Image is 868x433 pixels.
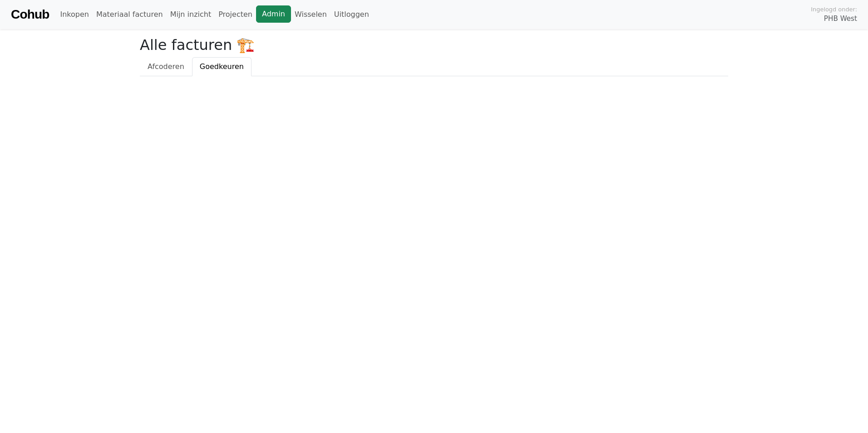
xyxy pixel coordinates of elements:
[11,4,49,25] a: Cohub
[56,5,92,24] a: Inkopen
[824,14,857,24] span: PHB West
[330,5,373,24] a: Uitloggen
[200,62,244,71] span: Goedkeuren
[148,62,184,71] span: Afcoderen
[140,36,728,54] h2: Alle facturen 🏗️
[256,5,291,23] a: Admin
[93,5,167,24] a: Materiaal facturen
[215,5,256,24] a: Projecten
[291,5,330,24] a: Wisselen
[140,57,192,76] a: Afcoderen
[811,5,857,14] span: Ingelogd onder:
[167,5,215,24] a: Mijn inzicht
[192,57,252,76] a: Goedkeuren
